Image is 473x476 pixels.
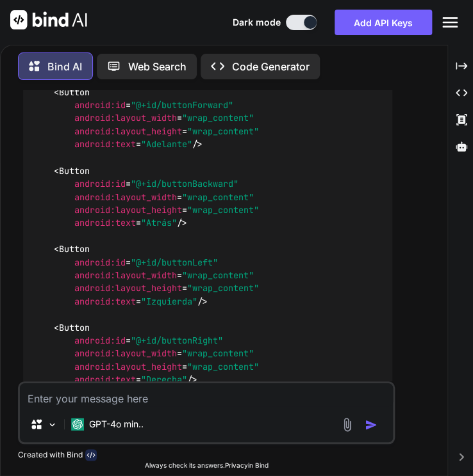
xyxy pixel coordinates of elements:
span: android:layout_width [74,347,177,359]
span: Button [59,321,90,333]
span: Button [59,243,90,255]
span: Button [59,86,90,98]
span: "wrap_content" [182,269,254,280]
span: android:text [74,295,136,306]
span: "@+id/buttonLeft" [131,256,218,267]
span: android:layout_height [74,125,182,137]
span: Button [59,164,90,176]
span: android:id [74,99,126,111]
span: < = = = = /> [33,86,259,150]
span: "@+id/buttonRight" [131,334,223,345]
span: "wrap_content" [182,347,254,359]
span: android:layout_width [74,191,177,202]
span: android:id [74,256,126,267]
span: android:layout_height [74,203,182,215]
span: android:layout_height [74,282,182,294]
p: GPT-4o min.. [89,418,144,431]
span: "wrap_content" [187,203,259,215]
span: "Izquierda" [141,295,197,306]
img: bind-logo [85,449,97,461]
img: icon [365,418,378,431]
span: "Adelante" [141,138,192,150]
span: "wrap_content" [187,360,259,372]
span: < = = = = /> [33,164,259,228]
span: < = = = = /> [33,321,259,385]
span: "@+id/buttonBackward" [131,178,238,189]
span: android:layout_height [74,360,182,372]
span: < = = = = /> [33,243,259,307]
span: Dark mode [233,16,281,29]
p: Always check its answers. in Bind [18,461,395,470]
img: Bind AI [10,10,87,29]
span: Privacy [225,461,248,469]
span: android:layout_width [74,269,177,280]
span: "@+id/buttonForward" [131,99,233,111]
span: "wrap_content" [182,191,254,202]
button: Add API Keys [335,10,432,35]
span: "wrap_content" [182,113,254,124]
p: Web Search [128,59,187,74]
span: android:id [74,334,126,345]
span: "wrap_content" [187,282,259,294]
span: android:id [74,178,126,189]
span: "wrap_content" [187,125,259,137]
p: Created with Bind [18,450,83,460]
span: android:text [74,373,136,385]
img: Pick Models [47,419,58,430]
span: android:text [74,217,136,228]
span: "Atrás" [141,217,177,228]
p: Code Generator [232,59,310,74]
span: android:text [74,138,136,150]
span: android:layout_width [74,113,177,124]
img: attachment [340,417,354,432]
span: "Derecha" [141,373,187,385]
p: Bind AI [47,59,82,74]
img: GPT-4o mini [71,418,84,431]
